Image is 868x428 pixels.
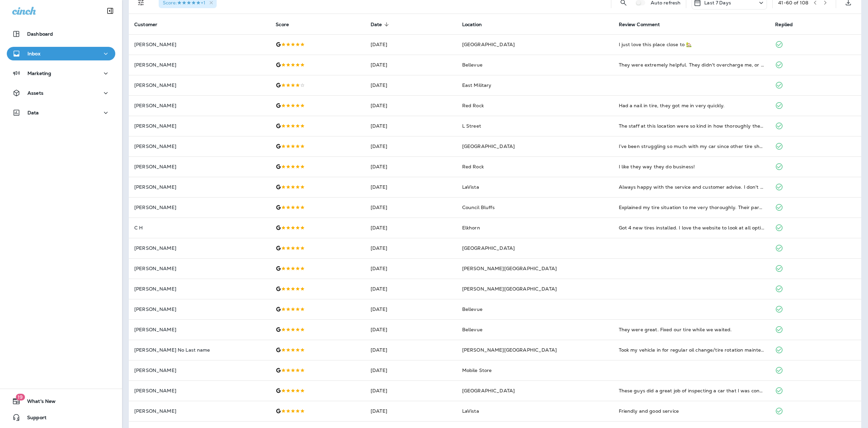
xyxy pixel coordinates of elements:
div: Explained my tire situation to me very thoroughly. Their parking lot was full of vehicles so I kn... [619,204,765,211]
div: These guys did a great job of inspecting a car that I was considering to buy for my high school t... [619,387,765,394]
div: They were extremely helpful. They didn't overcharge me, or do any unnecessary repairs like some p... [619,61,765,68]
span: Bellevue [462,62,482,68]
span: Support [20,415,46,423]
span: Customer [134,21,166,27]
span: Review Comment [619,21,669,27]
td: [DATE] [365,136,457,156]
span: Replied [775,21,802,27]
span: Bellevue [462,306,482,312]
p: [PERSON_NAME] [134,123,265,129]
span: [PERSON_NAME][GEOGRAPHIC_DATA] [462,265,557,272]
p: [PERSON_NAME] [134,42,265,47]
span: [PERSON_NAME][GEOGRAPHIC_DATA] [462,347,557,353]
div: They were great. Fixed our tire while we waited. [619,326,765,333]
td: [DATE] [365,401,457,421]
p: C H [134,225,265,230]
span: Bellevue [462,327,482,333]
p: [PERSON_NAME] [134,103,265,108]
p: [PERSON_NAME] [134,306,265,312]
td: [DATE] [365,75,457,95]
p: [PERSON_NAME] [134,327,265,332]
td: [DATE] [365,218,457,238]
span: Location [462,21,491,27]
span: Red Rock [462,103,484,109]
span: Score [276,22,289,27]
td: [DATE] [365,177,457,197]
div: I like they way they do business! [619,163,765,170]
p: [PERSON_NAME] [134,408,265,414]
p: Marketing [27,71,51,76]
p: Assets [27,90,43,96]
span: [PERSON_NAME][GEOGRAPHIC_DATA] [462,286,557,292]
div: Always happy with the service and customer advise. I don't feel pushed into something I do t need. [619,184,765,190]
td: [DATE] [365,319,457,340]
td: [DATE] [365,95,457,116]
p: Inbox [27,51,40,56]
p: [PERSON_NAME] [134,245,265,251]
span: What's New [20,398,56,407]
span: [GEOGRAPHIC_DATA] [462,245,515,251]
p: Data [27,110,39,115]
p: [PERSON_NAME] [134,62,265,68]
td: [DATE] [365,299,457,319]
div: Got 4 new tires installed. I love the website to look at all options for my car. They suggested a... [619,224,765,231]
button: 19What's New [7,394,115,408]
td: [DATE] [365,258,457,279]
span: Council Bluffs [462,204,495,210]
p: [PERSON_NAME] No Last name [134,347,265,353]
button: Assets [7,86,115,100]
span: Location [462,22,482,27]
button: Data [7,106,115,119]
p: [PERSON_NAME] [134,266,265,271]
td: [DATE] [365,380,457,401]
span: Mobile Store [462,367,492,373]
td: [DATE] [365,116,457,136]
div: Friendly and good service [619,408,765,414]
p: [PERSON_NAME] [134,205,265,210]
span: LaVista [462,408,479,414]
div: Took my vehicle in for regular oil change/tire rotation maintenance. Jacob and staff serviced my ... [619,347,765,353]
span: [GEOGRAPHIC_DATA] [462,388,515,394]
td: [DATE] [365,156,457,177]
span: L Street [462,123,481,129]
span: Date [371,21,391,27]
span: 19 [16,394,25,401]
div: The staff at this location were so kind in how thoroughly they explained what my car needed fixed... [619,123,765,129]
button: Inbox [7,47,115,60]
button: Support [7,411,115,424]
span: [GEOGRAPHIC_DATA] [462,143,515,149]
td: [DATE] [365,360,457,380]
p: [PERSON_NAME] [134,286,265,292]
span: Review Comment [619,22,660,27]
td: [DATE] [365,238,457,258]
div: I’ve been struggling so much with my car since other tire shop change mi tires, after two visits ... [619,143,765,150]
td: [DATE] [365,197,457,218]
p: [PERSON_NAME] [134,144,265,149]
span: Date [371,22,382,27]
button: Dashboard [7,27,115,41]
p: [PERSON_NAME] [134,388,265,393]
span: LaVista [462,184,479,190]
p: Dashboard [27,31,53,37]
div: I just love this place close to 🏡 [619,41,765,48]
span: East Military [462,82,492,88]
button: Marketing [7,67,115,80]
td: [DATE] [365,340,457,360]
p: [PERSON_NAME] [134,82,265,88]
div: Had a nail in tire, they got me in very quickly. [619,102,765,109]
span: Customer [134,22,157,27]
p: [PERSON_NAME] [134,368,265,373]
p: [PERSON_NAME] [134,164,265,169]
span: Elkhorn [462,225,480,231]
td: [DATE] [365,34,457,55]
span: Replied [775,22,793,27]
button: Collapse Sidebar [101,4,120,18]
td: [DATE] [365,55,457,75]
span: Red Rock [462,164,484,170]
td: [DATE] [365,279,457,299]
p: [PERSON_NAME] [134,184,265,190]
span: Score [276,21,298,27]
span: [GEOGRAPHIC_DATA] [462,41,515,48]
